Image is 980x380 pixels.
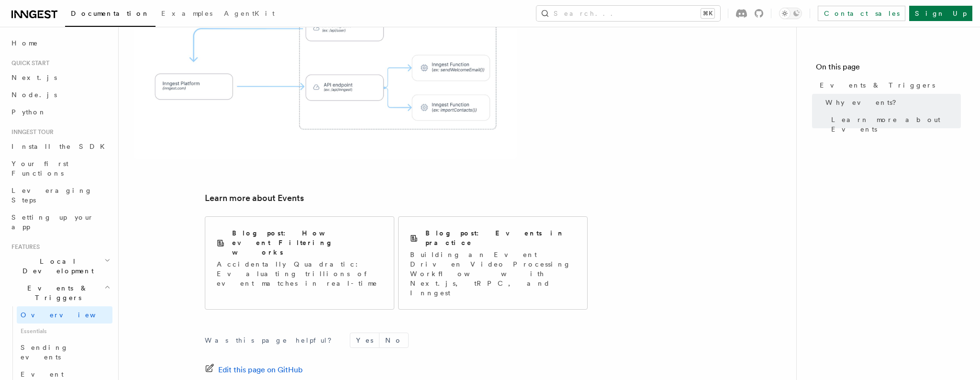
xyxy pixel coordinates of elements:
[410,250,576,298] p: Building an Event Driven Video Processing Workflow with Next.js, tRPC, and Inngest
[8,59,49,67] span: Quick start
[205,216,394,310] a: Blog post: How event Filtering worksAccidentally Quadratic: Evaluating trillions of event matches...
[8,182,112,209] a: Leveraging Steps
[17,324,112,339] span: Essentials
[65,3,156,27] a: Documentation
[822,94,961,111] a: Why events?
[909,6,972,21] a: Sign Up
[8,257,104,276] span: Local Development
[217,259,382,288] p: Accidentally Quadratic: Evaluating trillions of event matches in real-time
[11,187,92,204] span: Leveraging Steps
[350,333,379,347] button: Yes
[156,3,218,26] a: Examples
[8,69,112,86] a: Next.js
[11,160,68,177] span: Your first Functions
[11,74,57,81] span: Next.js
[827,111,961,138] a: Learn more about Events
[11,143,111,150] span: Install the SDK
[11,213,94,231] span: Setting up your app
[379,333,408,347] button: No
[831,115,961,134] span: Learn more about Events
[71,10,150,17] span: Documentation
[701,9,714,18] kbd: ⌘K
[8,128,54,136] span: Inngest tour
[398,216,588,310] a: Blog post: Events in practiceBuilding an Event Driven Video Processing Workflow with Next.js, tRP...
[205,335,338,345] p: Was this page helpful?
[17,306,112,324] a: Overview
[224,10,275,17] span: AgentKit
[11,108,46,116] span: Python
[21,344,68,361] span: Sending events
[820,80,935,90] span: Events & Triggers
[8,155,112,182] a: Your first Functions
[8,103,112,121] a: Python
[818,6,905,21] a: Contact sales
[816,77,961,94] a: Events & Triggers
[536,6,720,21] button: Search...⌘K
[205,191,304,205] a: Learn more about Events
[8,283,104,302] span: Events & Triggers
[218,363,303,377] span: Edit this page on GitHub
[8,279,112,306] button: Events & Triggers
[11,38,38,48] span: Home
[825,98,903,107] span: Why events?
[8,138,112,155] a: Install the SDK
[816,61,961,77] h4: On this page
[218,3,280,26] a: AgentKit
[8,253,112,279] button: Local Development
[425,228,576,247] h2: Blog post: Events in practice
[21,311,119,319] span: Overview
[779,8,802,19] button: Toggle dark mode
[205,363,303,377] a: Edit this page on GitHub
[17,339,112,366] a: Sending events
[161,10,212,17] span: Examples
[8,243,40,251] span: Features
[8,34,112,52] a: Home
[232,228,382,257] h2: Blog post: How event Filtering works
[8,209,112,235] a: Setting up your app
[8,86,112,103] a: Node.js
[11,91,57,99] span: Node.js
